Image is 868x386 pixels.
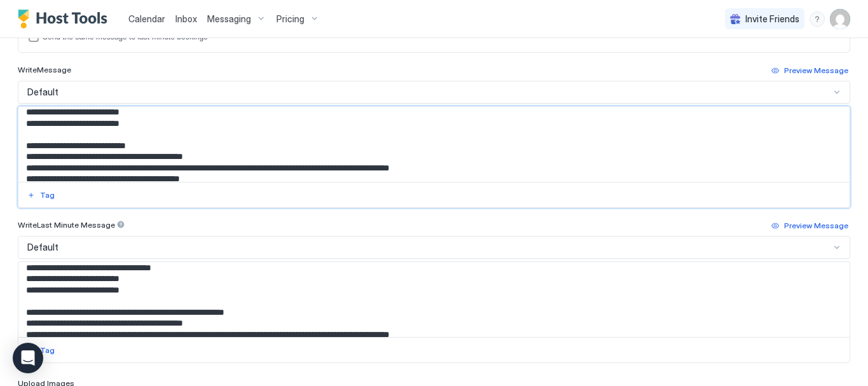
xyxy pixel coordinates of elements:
[18,262,840,337] textarea: Input Field
[745,13,799,25] span: Invite Friends
[18,107,840,182] textarea: Input Field
[810,11,825,27] div: menu
[830,9,850,29] div: User profile
[175,12,197,25] a: Inbox
[128,12,165,25] a: Calendar
[27,86,58,98] span: Default
[784,220,848,231] div: Preview Message
[784,65,848,76] div: Preview Message
[27,242,58,253] span: Default
[25,188,57,203] button: Tag
[13,343,43,373] div: Open Intercom Messenger
[770,63,850,78] button: Preview Message
[128,13,165,24] span: Calendar
[175,13,197,24] span: Inbox
[40,345,55,356] div: Tag
[18,65,71,74] span: Write Message
[276,13,304,25] span: Pricing
[770,218,850,233] button: Preview Message
[18,220,115,230] span: Write Last Minute Message
[18,10,113,29] a: Host Tools Logo
[40,190,55,201] div: Tag
[207,13,251,25] span: Messaging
